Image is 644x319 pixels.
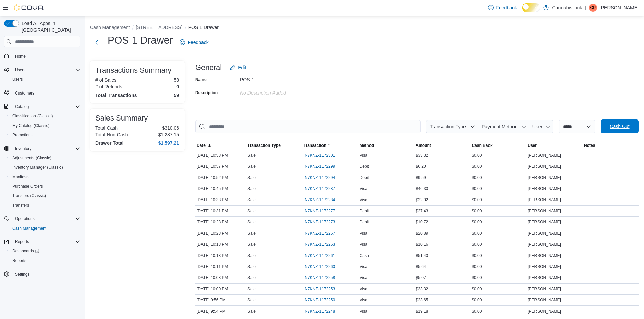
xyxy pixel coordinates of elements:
[9,131,35,139] a: Promotions
[95,66,171,74] h3: Transactions Summary
[195,218,246,226] div: [DATE] 10:28 PM
[528,219,561,225] span: [PERSON_NAME]
[7,163,83,172] button: Inventory Manager (Classic)
[9,182,46,190] a: Purchase Orders
[247,164,256,169] p: Sale
[12,238,80,246] span: Reports
[12,184,43,189] span: Purchase Orders
[227,61,249,74] button: Edit
[9,224,49,232] a: Cash Management
[95,77,116,83] h6: # of Sales
[416,153,428,158] span: $33.32
[12,89,80,97] span: Customers
[9,192,80,200] span: Transfers (Classic)
[528,164,561,169] span: [PERSON_NAME]
[9,112,56,120] a: Classification (Classic)
[1,237,83,246] button: Reports
[12,89,37,97] a: Customers
[195,120,421,133] input: This is a search bar. As you type, the results lower in the page will automatically filter.
[470,174,526,182] div: $0.00
[195,263,246,271] div: [DATE] 10:11 PM
[416,309,428,314] span: $19.18
[247,286,256,292] p: Sale
[416,253,428,258] span: $51.40
[532,124,543,129] span: User
[176,84,179,89] p: 0
[195,63,222,72] h3: General
[12,193,46,198] span: Transfers (Classic)
[195,196,246,204] div: [DATE] 10:38 PM
[174,92,179,98] h4: 59
[247,231,256,236] p: Sale
[470,274,526,282] div: $0.00
[7,256,83,265] button: Reports
[1,88,83,98] button: Customers
[478,120,529,133] button: Payment Method
[360,164,369,169] span: Debit
[195,251,246,260] div: [DATE] 10:13 PM
[528,309,561,314] span: [PERSON_NAME]
[360,309,367,314] span: Visa
[9,257,29,265] a: Reports
[19,20,80,33] span: Load All Apps in [GEOGRAPHIC_DATA]
[360,175,369,180] span: Debit
[195,296,246,304] div: [DATE] 9:56 PM
[174,77,179,83] p: 58
[195,207,246,215] div: [DATE] 10:31 PM
[470,240,526,248] div: $0.00
[177,35,211,49] a: Feedback
[7,130,83,140] button: Promotions
[528,253,561,258] span: [PERSON_NAME]
[9,131,80,139] span: Promotions
[470,141,526,150] button: Cash Back
[9,163,80,171] span: Inventory Manager (Classic)
[12,270,80,278] span: Settings
[12,270,32,278] a: Settings
[360,143,374,148] span: Method
[195,77,207,82] label: Name
[528,143,537,148] span: User
[4,48,80,297] nav: Complex example
[304,175,335,180] span: IN7KNZ-1172294
[247,175,256,180] p: Sale
[240,74,331,82] div: POS 1
[590,4,596,12] span: CP
[9,173,80,181] span: Manifests
[9,247,80,255] span: Dashboards
[9,257,80,265] span: Reports
[600,4,639,12] p: [PERSON_NAME]
[240,87,331,96] div: No Description added
[360,197,367,203] span: Visa
[15,239,29,244] span: Reports
[304,196,342,204] button: IN7KNZ-1172284
[188,25,219,30] button: POS 1 Drawer
[360,264,367,269] span: Visa
[12,155,51,161] span: Adjustments (Classic)
[247,197,256,203] p: Sale
[528,153,561,158] span: [PERSON_NAME]
[528,186,561,191] span: [PERSON_NAME]
[9,75,80,83] span: Users
[1,269,83,279] button: Settings
[304,218,342,226] button: IN7KNZ-1172273
[485,1,520,15] a: Feedback
[416,186,428,191] span: $46.30
[552,4,582,12] p: Cannabis Link
[95,84,122,89] h6: # of Refunds
[1,144,83,153] button: Inventory
[472,143,492,148] span: Cash Back
[528,297,561,303] span: [PERSON_NAME]
[528,264,561,269] span: [PERSON_NAME]
[302,141,358,150] button: Transaction #
[304,253,335,258] span: IN7KNZ-1172261
[12,144,80,153] span: Inventory
[7,75,83,84] button: Users
[470,207,526,215] div: $0.00
[582,141,639,150] button: Notes
[247,186,256,191] p: Sale
[95,114,148,122] h3: Sales Summary
[7,172,83,182] button: Manifests
[12,215,38,223] button: Operations
[95,132,128,137] h6: Total Non-Cash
